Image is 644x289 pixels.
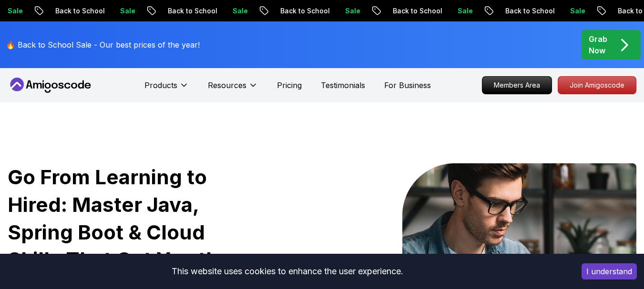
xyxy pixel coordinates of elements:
a: Join Amigoscode [558,76,636,94]
a: Members Area [482,76,552,94]
p: Back to School [271,6,336,16]
a: For Business [384,80,431,91]
a: Pricing [277,80,302,91]
p: Back to School [384,6,449,16]
p: Sale [111,6,142,16]
p: Back to School [46,6,111,16]
button: Products [144,80,189,99]
p: Grab Now [589,33,607,56]
button: Resources [208,80,258,99]
p: Sale [336,6,367,16]
div: This website uses cookies to enhance the user experience. [7,261,567,282]
p: Back to School [496,6,561,16]
p: Members Area [482,77,552,94]
p: 🔥 Back to School Sale - Our best prices of the year! [6,39,200,50]
p: Back to School [159,6,224,16]
a: Testimonials [321,80,365,91]
p: Sale [561,6,592,16]
p: Resources [208,80,246,91]
p: Sale [449,6,479,16]
p: Products [144,80,177,91]
p: Sale [224,6,254,16]
p: Join Amigoscode [558,77,636,94]
button: Accept cookies [582,263,637,279]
